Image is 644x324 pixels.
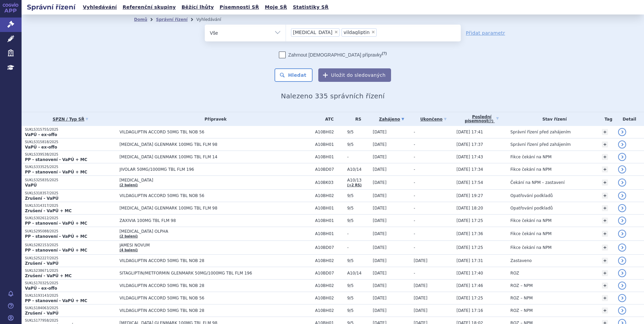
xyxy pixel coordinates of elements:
[25,298,87,303] strong: PP - stanovení - VaPÚ + MC
[25,311,59,316] strong: Zrušení - VaPÚ
[315,155,344,159] span: A10BH01
[315,180,344,185] span: A10BK03
[315,142,344,147] span: A10BH01
[263,3,289,12] a: Moje SŘ
[315,271,344,276] span: A10BD07
[602,245,608,251] a: +
[25,268,116,273] p: SUKLS238671/2025
[456,308,483,313] span: [DATE] 17:16
[510,218,551,223] span: Fikce čekání na NPM
[371,30,375,34] span: ×
[25,248,87,253] strong: PP - stanovení - VaPÚ + MC
[25,293,116,298] p: SUKLS193143/2025
[456,296,483,300] span: [DATE] 17:25
[347,142,369,147] span: 9/5
[602,180,608,186] a: +
[510,155,551,159] span: Fikce čekání na NPM
[344,30,369,35] span: vildagliptin
[379,28,382,36] input: [MEDICAL_DATA]vildagliptin
[618,230,626,238] a: detail
[373,130,387,134] span: [DATE]
[618,204,626,212] a: detail
[25,286,57,291] strong: VaPÚ - ex-offo
[602,283,608,289] a: +
[315,296,344,300] span: A10BH02
[120,258,288,263] span: VILDAGLIPTIN ACCORD 50MG TBL NOB 28
[120,193,288,198] span: VILDAGLIPTIN ACCORD 50MG TBL NOB 56
[25,140,116,144] p: SUKLS315818/2025
[602,193,608,199] a: +
[456,142,483,147] span: [DATE] 17:37
[618,269,626,277] a: detail
[315,218,344,223] span: A10BH01
[618,217,626,225] a: detail
[510,283,533,288] span: ROZ – NPM
[414,167,415,172] span: -
[81,3,119,12] a: Vyhledávání
[25,115,116,124] a: SPZN / Typ SŘ
[281,92,385,100] span: Nalezeno 335 správních řízení
[602,295,608,301] a: +
[120,248,138,252] a: (4 balení)
[373,308,387,313] span: [DATE]
[618,306,626,315] a: detail
[510,231,551,236] span: Fikce čekání na NPM
[618,165,626,173] a: detail
[25,178,116,183] p: SUKLS325835/2025
[602,166,608,172] a: +
[456,231,483,236] span: [DATE] 17:36
[120,283,288,288] span: VILDAGLIPTIN ACCORD 50MG TBL NOB 28
[347,218,369,223] span: 9/5
[315,167,344,172] span: A10BD07
[618,244,626,252] a: detail
[347,231,369,236] span: -
[373,155,387,159] span: [DATE]
[347,283,369,288] span: 9/5
[25,196,59,201] strong: Zrušení - VaPÚ
[25,145,57,150] strong: VaPÚ - ex-offo
[315,206,344,210] span: A10BH01
[414,271,415,276] span: -
[279,52,387,58] label: Zahrnout [DEMOGRAPHIC_DATA] přípravky
[510,258,532,263] span: Zastaveno
[373,206,387,210] span: [DATE]
[120,178,288,183] span: [MEDICAL_DATA]
[120,271,288,276] span: SITAGLIPTIN/METFORMIN GLENMARK 50MG/1000MG TBL FLM 196
[347,245,369,250] span: -
[120,229,288,234] span: [MEDICAL_DATA] OLPHA
[347,155,369,159] span: -
[120,243,288,248] span: JAMESI NOVUM
[414,296,427,300] span: [DATE]
[312,112,344,126] th: ATC
[315,245,344,250] span: A10BD07
[25,165,116,169] p: SUKLS333525/2025
[25,203,116,208] p: SUKLS314317/2025
[373,142,387,147] span: [DATE]
[120,234,138,238] a: (2 balení)
[25,170,87,174] strong: PP - stanovení - VaPÚ + MC
[120,155,288,159] span: [MEDICAL_DATA] GLENMARK 100MG TBL FLM 14
[456,218,483,223] span: [DATE] 17:25
[25,306,116,311] p: SUKLS184063/2025
[373,271,387,276] span: [DATE]
[347,308,369,313] span: 9/5
[456,206,483,210] span: [DATE] 18:20
[510,142,571,147] span: Správní řízení před zahájením
[315,283,344,288] span: A10BH02
[510,167,551,172] span: Fikce čekání na NPM
[347,183,362,187] a: (+2 RS)
[347,193,369,198] span: 9/5
[456,180,483,185] span: [DATE] 17:54
[373,296,387,300] span: [DATE]
[414,180,415,185] span: -
[120,142,288,147] span: [MEDICAL_DATA] GLENMARK 100MG TBL FLM 98
[315,130,344,134] span: A10BH02
[196,14,230,25] li: Vyhledávání
[116,112,312,126] th: Přípravek
[373,193,387,198] span: [DATE]
[618,153,626,161] a: detail
[456,193,483,198] span: [DATE] 19:27
[414,193,415,198] span: -
[120,130,288,134] span: VILDAGLIPTIN ACCORD 50MG TBL NOB 56
[25,216,116,221] p: SUKLS302612/2025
